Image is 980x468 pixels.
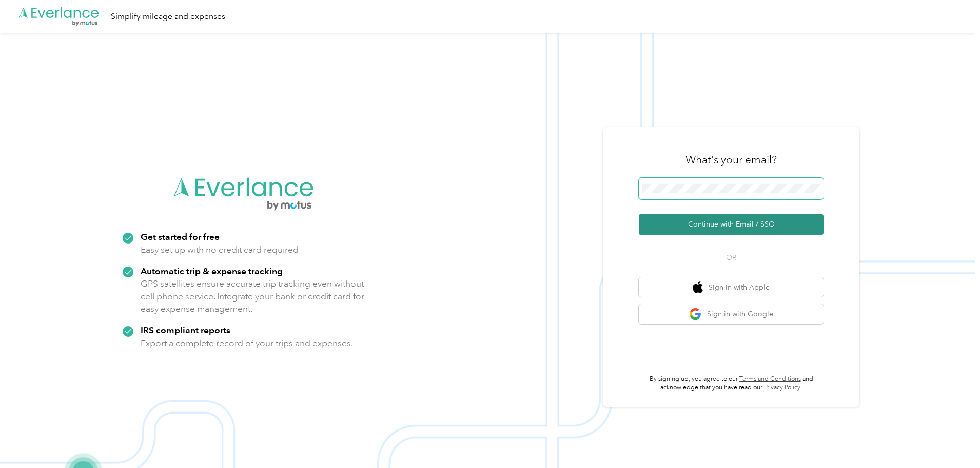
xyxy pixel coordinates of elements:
[141,325,230,335] strong: IRS compliant reports
[739,375,801,383] a: Terms and Conditions
[639,277,824,297] button: apple logoSign in with Apple
[713,252,749,263] span: OR
[639,304,824,324] button: google logoSign in with Google
[141,277,365,315] p: GPS satellites ensure accurate trip tracking even without cell phone service. Integrate your bank...
[639,214,824,235] button: Continue with Email / SSO
[141,337,353,350] p: Export a complete record of your trips and expenses.
[689,308,702,321] img: google logo
[639,375,824,392] p: By signing up, you agree to our and acknowledge that you have read our .
[685,153,777,167] h3: What's your email?
[111,10,225,23] div: Simplify mileage and expenses
[693,281,703,294] img: apple logo
[141,266,283,276] strong: Automatic trip & expense tracking
[141,244,299,256] p: Easy set up with no credit card required
[141,231,220,242] strong: Get started for free
[764,384,800,391] a: Privacy Policy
